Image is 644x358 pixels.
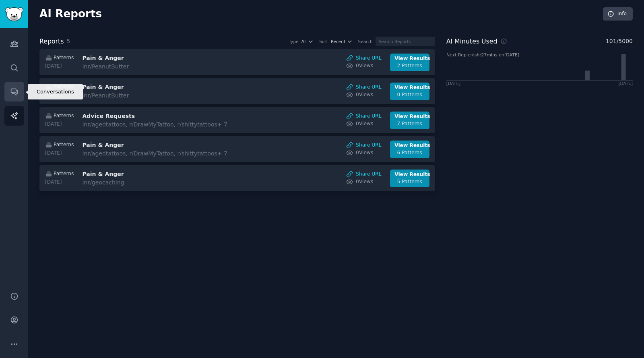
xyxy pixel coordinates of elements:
[54,170,74,178] span: Patterns
[82,170,217,178] h3: Pain & Anger
[289,39,299,44] div: Type
[346,120,382,128] a: 0Views
[301,39,314,44] button: All
[346,149,382,157] a: 0Views
[394,113,425,120] div: View Results
[82,54,217,62] h3: Pain & Anger
[394,120,425,128] div: 7 Patterns
[346,113,382,120] a: Share URL
[319,39,328,44] div: Sort
[358,39,373,44] div: Search
[82,149,227,158] div: In r/agedtattoos, r/DrawMyTattoo, r/shittytattoos + 7
[346,55,382,62] a: Share URL
[346,62,382,70] a: 0Views
[45,150,74,157] div: [DATE]
[301,39,307,44] span: All
[39,37,64,47] h2: Reports
[82,178,217,187] div: In r/geocaching
[446,37,497,47] h2: AI Minutes Used
[346,178,382,186] a: 0Views
[82,62,217,71] div: In r/PeanutButter
[394,62,425,70] div: 2 Patterns
[45,92,74,99] div: [DATE]
[394,55,425,62] div: View Results
[606,37,633,46] span: 101 / 5000
[346,84,382,91] a: Share URL
[39,78,435,104] a: Patterns[DATE]Pain & AngerInr/PeanutButterShare URL0ViewsView Results0 Patterns
[66,38,70,44] span: 5
[54,83,74,91] span: Patterns
[376,37,435,46] input: Search Reports
[45,121,74,128] div: [DATE]
[39,165,435,191] a: Patterns[DATE]Pain & AngerInr/geocachingShare URL0ViewsView Results5 Patterns
[39,49,435,75] a: Patterns[DATE]Pain & AngerInr/PeanutButterShare URL0ViewsView Results2 Patterns
[39,8,102,21] h2: AI Reports
[390,141,429,158] a: View Results6 Patterns
[331,39,345,44] span: Recent
[54,141,74,149] span: Patterns
[394,142,425,149] div: View Results
[45,63,74,70] div: [DATE]
[82,83,217,91] h3: Pain & Anger
[390,112,429,129] a: View Results7 Patterns
[82,91,217,100] div: In r/PeanutButter
[394,91,425,99] div: 0 Patterns
[82,120,227,129] div: In r/agedtattoos, r/DrawMyTattoo, r/shittytattoos + 7
[54,112,74,120] span: Patterns
[5,7,23,21] img: GummySearch logo
[390,54,429,71] a: View Results2 Patterns
[39,136,435,162] a: Patterns[DATE]Pain & AngerInr/agedtattoos, r/DrawMyTattoo, r/shittytattoos+ 7Share URL0ViewsView ...
[54,54,74,62] span: Patterns
[394,178,425,186] div: 5 Patterns
[394,84,425,91] div: View Results
[394,149,425,157] div: 6 Patterns
[82,141,217,149] h3: Pain & Anger
[346,142,382,149] a: Share URL
[346,171,382,178] a: Share URL
[39,107,435,133] a: Patterns[DATE]Advice RequestsInr/agedtattoos, r/DrawMyTattoo, r/shittytattoos+ 7Share URL0ViewsVi...
[45,179,74,186] div: [DATE]
[346,91,382,99] a: 0Views
[390,170,429,187] a: View Results5 Patterns
[446,81,461,86] div: [DATE]
[446,52,519,58] text: Next Replenish: 27 mins on [DATE]
[390,83,429,100] a: View Results0 Patterns
[394,171,425,178] div: View Results
[618,81,633,86] div: [DATE]
[82,112,217,120] h3: Advice Requests
[331,39,353,44] button: Recent
[603,7,633,21] a: Info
